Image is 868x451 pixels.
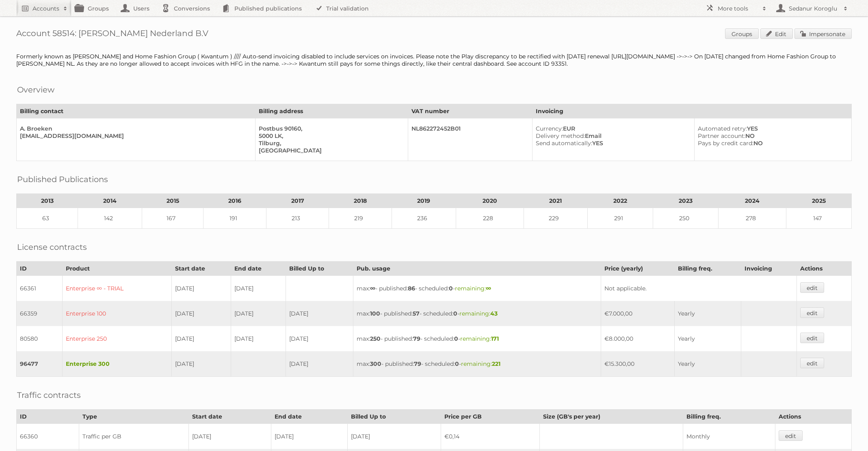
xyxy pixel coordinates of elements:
div: NO [698,132,845,140]
th: Size (GB's per year) [540,410,683,424]
td: [DATE] [271,424,348,449]
th: ID [17,262,63,276]
span: remaining: [460,335,499,342]
span: Automated retry: [698,125,747,132]
td: max: - published: - scheduled: - [353,276,601,301]
div: EUR [536,125,688,132]
span: remaining: [455,285,491,292]
td: [DATE] [231,301,286,326]
td: [DATE] [171,351,231,377]
td: Yearly [674,351,741,377]
strong: 221 [492,360,500,367]
th: 2023 [653,194,719,208]
th: Billing contact [17,104,255,118]
th: Actions [797,262,851,276]
td: [DATE] [347,424,441,449]
strong: 57 [413,310,420,317]
th: 2018 [329,194,392,208]
td: 213 [266,208,329,229]
td: Monthly [683,424,775,449]
span: Pays by credit card: [698,140,753,147]
div: YES [536,140,688,147]
th: Pub. usage [353,262,601,276]
strong: 43 [490,310,498,317]
td: NL862272452B01 [408,118,532,161]
th: 2013 [17,194,78,208]
td: [DATE] [171,326,231,351]
strong: 0 [453,310,457,317]
th: 2024 [718,194,786,208]
td: 66361 [17,276,63,301]
td: 291 [588,208,653,229]
div: Tilburg, [259,140,401,147]
td: 278 [718,208,786,229]
td: 66360 [17,424,79,449]
td: Traffic per GB [79,424,189,449]
th: ID [17,410,79,424]
strong: ∞ [486,285,491,292]
a: edit [800,333,824,343]
h2: Traffic contracts [17,389,81,401]
td: [DATE] [231,276,286,301]
td: Yearly [674,326,741,351]
td: €7.000,00 [601,301,674,326]
td: [DATE] [286,326,353,351]
td: [DATE] [189,424,271,449]
td: Enterprise 250 [62,326,171,351]
h1: Account 58514: [PERSON_NAME] Nederland B.V [16,28,852,41]
th: Billing freq. [674,262,741,276]
td: max: - published: - scheduled: - [353,301,601,326]
strong: 0 [449,285,453,292]
strong: 250 [370,335,381,342]
th: 2014 [78,194,142,208]
td: Enterprise ∞ - TRIAL [62,276,171,301]
td: max: - published: - scheduled: - [353,351,601,377]
td: 96477 [17,351,63,377]
div: 5000 LK, [259,132,401,140]
span: Currency: [536,125,563,132]
th: Invoicing [741,262,797,276]
th: Actions [775,410,852,424]
span: remaining: [461,360,500,367]
div: [EMAIL_ADDRESS][DOMAIN_NAME] [20,132,249,140]
th: Start date [171,262,231,276]
th: 2019 [392,194,456,208]
td: €0,14 [441,424,539,449]
h2: Overview [17,84,54,96]
a: edit [800,358,824,368]
td: 229 [524,208,588,229]
div: YES [698,125,845,132]
strong: ∞ [370,285,375,292]
td: [DATE] [286,301,353,326]
td: 219 [329,208,392,229]
td: [DATE] [171,301,231,326]
a: edit [800,282,824,293]
strong: 86 [408,285,415,292]
a: Edit [760,28,793,39]
div: Postbus 90160, [259,125,401,132]
td: 142 [78,208,142,229]
th: 2022 [588,194,653,208]
th: Type [79,410,189,424]
td: [DATE] [171,276,231,301]
th: 2015 [142,194,203,208]
a: Groups [725,28,759,39]
strong: 100 [370,310,380,317]
td: €8.000,00 [601,326,674,351]
div: NO [698,140,845,147]
td: 66359 [17,301,63,326]
th: Invoicing [532,104,851,118]
th: Billed Up to [286,262,353,276]
strong: 79 [413,335,420,342]
span: Delivery method: [536,132,585,140]
th: End date [271,410,348,424]
th: Billed Up to [347,410,441,424]
a: edit [800,307,824,318]
h2: License contracts [17,241,87,253]
td: [DATE] [231,326,286,351]
div: Email [536,132,688,140]
td: max: - published: - scheduled: - [353,326,601,351]
td: 167 [142,208,203,229]
strong: 300 [370,360,381,367]
th: Price (yearly) [601,262,674,276]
